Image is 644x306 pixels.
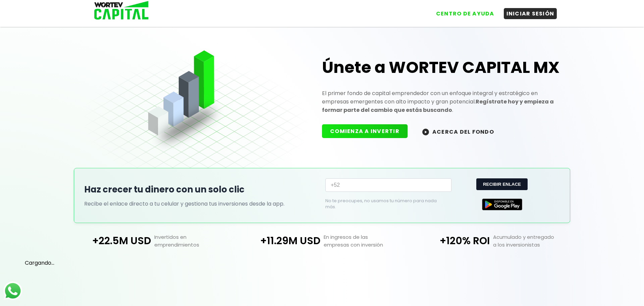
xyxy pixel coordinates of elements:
[84,200,319,208] p: Recibe el enlace directo a tu celular y gestiona tus inversiones desde la app.
[320,233,407,249] p: En ingresos de las empresas con inversión
[476,178,528,190] button: RECIBIR ENLACE
[151,233,237,249] p: Invertidos en emprendimientos
[482,199,522,210] img: Google Play
[427,3,497,19] a: CENTRO DE AYUDA
[322,127,414,135] a: COMIENZA A INVERTIR
[3,281,22,300] img: logos_whatsapp-icon.242b2217.svg
[237,233,320,249] p: +11.29M USD
[433,8,497,19] button: CENTRO DE AYUDA
[25,259,619,267] p: Cargando...
[325,198,441,210] p: No te preocupes, no usamos tu número para nada más.
[84,183,319,196] h2: Haz crecer tu dinero con un solo clic
[407,233,490,249] p: +120% ROI
[322,89,560,114] p: El primer fondo de capital emprendedor con un enfoque integral y estratégico en empresas emergent...
[504,8,557,19] button: INICIAR SESIÓN
[497,3,557,19] a: INICIAR SESIÓN
[68,233,151,249] p: +22.5M USD
[422,129,429,135] img: wortev-capital-acerca-del-fondo
[490,233,576,249] p: Acumulado y entregado a los inversionistas
[414,124,502,139] button: ACERCA DEL FONDO
[322,124,408,138] button: COMIENZA A INVERTIR
[322,98,554,114] strong: Regístrate hoy y empieza a formar parte del cambio que estás buscando
[322,57,560,78] h1: Únete a WORTEV CAPITAL MX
